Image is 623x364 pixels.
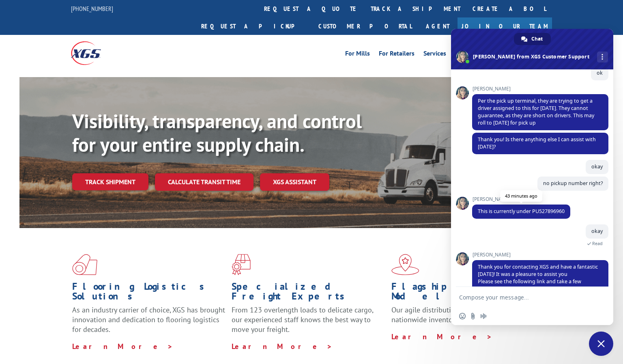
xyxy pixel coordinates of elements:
span: [PERSON_NAME] [472,86,608,92]
a: Learn More > [72,342,173,351]
span: Send a file [470,313,476,319]
a: Agent [418,17,458,35]
span: ok [597,69,603,76]
img: xgs-icon-focused-on-flooring-red [232,254,251,275]
img: xgs-icon-total-supply-chain-intelligence-red [72,254,97,275]
span: [PERSON_NAME] [472,252,608,258]
img: xgs-icon-flagship-distribution-model-red [391,254,419,275]
span: no pickup number right? [543,180,603,187]
span: As an industry carrier of choice, XGS has brought innovation and dedication to flooring logistics... [72,305,225,334]
h1: Specialized Freight Experts [232,282,385,305]
span: This is currently under PU527896960 [478,208,565,215]
span: [PERSON_NAME] [472,196,570,202]
div: Chat [514,33,551,45]
span: Insert an emoji [459,313,466,319]
textarea: Compose your message... [459,294,587,301]
div: More channels [597,52,608,62]
a: Track shipment [72,173,148,190]
p: From 123 overlength loads to delicate cargo, our experienced staff knows the best way to move you... [232,305,385,341]
a: Services [423,50,446,59]
a: XGS ASSISTANT [260,173,329,191]
a: Calculate transit time [155,173,253,191]
span: Thank you for contacting XGS and have a fantastic [DATE]! It was a pleasure to assist you Please ... [478,263,598,299]
a: Learn More > [391,332,492,341]
a: For Retailers [379,50,415,59]
span: okay [591,228,603,235]
h1: Flagship Distribution Model [391,282,545,305]
span: Per the pick up terminal, they are trying to get a driver assigned to this for [DATE]. They canno... [478,97,594,126]
div: Close chat [589,332,613,356]
span: Read [592,241,603,246]
a: Customer Portal [312,17,418,35]
a: For Mills [345,50,370,59]
span: Our agile distribution network gives you nationwide inventory management on demand. [391,305,541,324]
a: [PHONE_NUMBER] [71,4,113,13]
span: Thank you! Is there anything else I can assist with [DATE]? [478,136,596,150]
span: okay [591,163,603,170]
span: Audio message [480,313,487,319]
a: Learn More > [232,342,333,351]
a: Join Our Team [458,17,552,35]
span: Chat [531,33,543,45]
b: Visibility, transparency, and control for your entire supply chain. [72,108,362,157]
h1: Flooring Logistics Solutions [72,282,226,305]
a: Request a pickup [195,17,312,35]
